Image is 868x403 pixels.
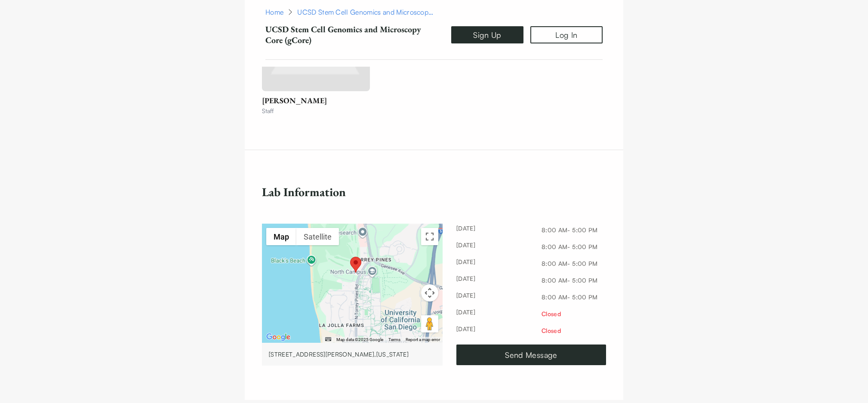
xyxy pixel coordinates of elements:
div: [STREET_ADDRESS][PERSON_NAME] , [US_STATE] [269,350,436,359]
a: Open this area in Google Maps (opens a new window) [264,332,292,343]
span: [DATE] [456,291,475,303]
button: Show street map [266,228,296,245]
button: Drag Pegman onto the map to open Street View [421,315,438,332]
button: Show satellite imagery [296,228,339,245]
img: Google [264,332,292,343]
a: Report a map error [406,337,440,342]
span: [DATE] [456,240,475,253]
a: Terms (opens in new tab) [388,337,400,342]
span: 8:00 AM - 5:00 PM [529,277,598,287]
span: [DATE] [456,224,475,236]
a: Home [265,7,283,17]
span: [DATE] [456,308,475,320]
p: UCSD Stem Cell Genomics and Microscopy Core (gCore) [265,24,434,46]
span: 8:00 AM - 5:00 PM [529,260,598,271]
span: 8:00 AM - 5:00 PM [529,243,598,254]
a: Sign Up [451,26,523,43]
span: [DATE] [456,274,475,286]
a: Log In [530,26,603,43]
span: 8:00 AM - 5:00 PM [529,226,598,237]
span: Closed [529,327,561,338]
button: Toggle fullscreen view [421,228,438,245]
span: Closed [529,310,561,321]
span: Map data ©2025 Google [336,337,383,342]
div: UCSD Stem Cell Genomics and Microscopy Core (gCore) [297,7,435,17]
button: Map camera controls [421,284,438,301]
a: Send Message [456,345,606,365]
h6: Lab Information [262,185,606,200]
button: Keyboard shortcuts [325,337,331,341]
p: Staff [262,107,274,115]
h3: [PERSON_NAME] [262,95,327,107]
span: [DATE] [456,324,475,337]
span: [DATE] [456,257,475,270]
span: 8:00 AM - 5:00 PM [529,293,598,304]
